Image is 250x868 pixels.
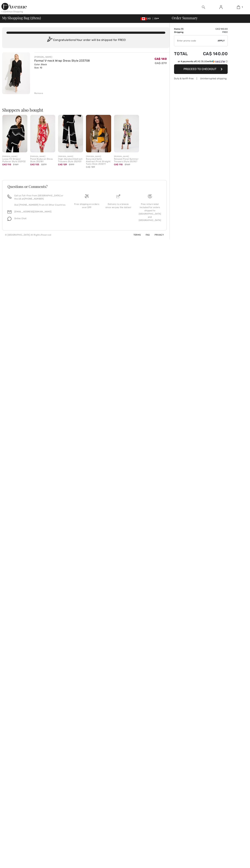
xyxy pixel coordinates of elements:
span: CA$ 35.00 [196,60,207,63]
span: CAD [141,17,152,20]
span: $199 [69,163,74,166]
div: © [GEOGRAPHIC_DATA] All Rights Reserved [5,233,51,236]
td: Free [193,31,228,34]
div: Floral Bodycon Dress Style 252181 [30,158,55,163]
h2: Shoppers also bought [2,108,170,112]
img: 1ère Avenue [1,3,27,10]
s: CA$ 279 [155,61,167,65]
span: CA$ 189 [86,166,95,168]
div: [PERSON_NAME] [30,155,55,158]
span: Apply [218,39,225,42]
img: Free shipping on orders over $99 [85,194,89,198]
div: Recycled Satin Abstract Print Straight Tunic Style 253011 [86,158,111,165]
input: Promo code [174,35,218,46]
h3: Questions or Comments? [8,185,161,188]
img: Canadian Dollar [141,17,146,20]
div: [PERSON_NAME] [58,155,83,158]
td: Items ( ) [174,27,193,31]
td: CA$ 140.00 [193,27,228,31]
p: Dial [PHONE_NUMBER] From All Other Countries [14,203,67,206]
img: Formal V-neck Wrap Dress Style 233708 [2,52,30,94]
div: Free return label included for orders shipped to [GEOGRAPHIC_DATA] and [GEOGRAPHIC_DATA] [137,203,163,222]
img: High-Waisted Abstract Trousers Style 252931 [58,115,83,152]
img: Congratulation2.svg [46,37,53,44]
div: [PERSON_NAME] [114,155,139,158]
div: Remove [34,92,43,95]
img: Loose Fit Striped Pullover Style 252932 [2,115,27,152]
a: [PHONE_NUMBER] [24,198,44,200]
span: My Shopping Bag ( Item) [2,16,41,20]
div: Order Summary [167,16,248,20]
img: Relaxed Floral Summer Trousers Style 252107 [114,115,139,152]
span: EN [154,17,159,20]
div: Delivery is a breeze since we pay the duties! [105,203,131,209]
span: CA$ 140 [155,57,167,61]
div: Duty & tariff-free | Uninterrupted shipping [174,77,228,80]
span: $169 [13,163,18,166]
a: Formal V-neck Wrap Dress Style 233708 [34,59,90,62]
img: email [8,210,11,214]
span: 1 [31,15,33,20]
a: [EMAIL_ADDRESS][DOMAIN_NAME] [14,210,51,213]
span: CA$ 110 [2,163,11,166]
img: My Info [219,5,222,9]
img: My Bag [237,5,240,9]
img: Sezzle [212,60,225,63]
span: $279 [41,163,47,166]
span: Proceed to Checkout [184,67,216,71]
a: FAQ [141,234,150,236]
a: Sign In [217,5,225,9]
span: CA$ 153 [30,163,39,166]
a: Terms [129,234,141,236]
div: [PERSON_NAME] [86,155,111,158]
div: Relaxed Floral Summer Trousers Style 252107 [114,158,139,163]
img: chat [8,217,11,221]
span: $169 [125,163,130,166]
img: Free shipping on orders over $99 [148,194,152,198]
span: CA$ 110 [114,163,123,166]
button: Proceed to Checkout [174,64,228,74]
span: CA$ 129 [58,163,67,166]
div: < Continue Shopping [1,10,23,13]
div: Color: Black Size: 10 [34,63,90,69]
div: Free shipping on orders over $99 [74,203,100,209]
img: search the website [202,5,205,9]
td: Total [174,48,193,60]
a: 1 [230,5,247,9]
td: Shipping [174,31,193,34]
div: or 4 payments ofCA$ 35.00withSezzle Click to learn more about Sezzle [174,60,228,64]
span: 1 [182,28,183,30]
div: High-Waisted Abstract Trousers Style 252931 [58,158,83,163]
div: Congratulations! Your order will be shipped for FREE! [6,37,165,44]
div: Loose Fit Striped Pullover Style 252932 [2,158,27,163]
p: Call us Toll-Free from [GEOGRAPHIC_DATA] or the US at [14,194,67,200]
img: Delivery is a breeze since we pay the duties! [116,194,120,198]
td: CA$ 140.00 [193,48,228,60]
div: or 4 payments of with [178,60,228,63]
a: Privacy [150,234,164,236]
div: [PERSON_NAME] [34,55,90,59]
img: Recycled Satin Abstract Print Straight Tunic Style 253011 [86,115,111,152]
img: Floral Bodycon Dress Style 252181 [30,115,55,152]
span: Online Chat [14,217,26,220]
span: 1 [242,6,243,9]
img: call [8,195,11,199]
div: [PERSON_NAME] [2,155,27,158]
